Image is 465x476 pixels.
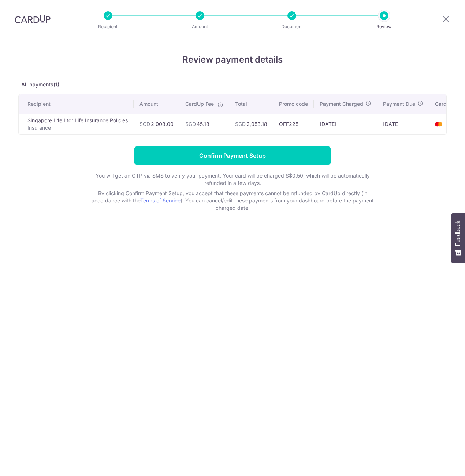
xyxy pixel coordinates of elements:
p: Review [357,23,411,30]
span: SGD [235,121,246,127]
span: SGD [185,121,196,127]
td: 2,053.18 [229,114,273,134]
p: By clicking Confirm Payment Setup, you accept that these payments cannot be refunded by CardUp di... [86,190,379,212]
img: CardUp [15,15,51,23]
input: Confirm Payment Setup [134,146,331,165]
h4: Review payment details [18,53,447,66]
a: Terms of Service [140,197,181,204]
td: Singapore Life Ltd: Life Insurance Policies [19,114,134,134]
th: Promo code [273,94,314,114]
span: CardUp Fee [185,100,214,108]
button: Feedback - Show survey [451,213,465,263]
th: Total [229,94,273,114]
td: [DATE] [314,114,377,134]
td: [DATE] [377,114,429,134]
td: 2,008.00 [134,114,179,134]
p: Amount [173,23,227,30]
p: Recipient [81,23,135,30]
span: Feedback [455,220,461,246]
th: Recipient [19,94,134,114]
img: <span class="translation_missing" title="translation missing: en.account_steps.new_confirm_form.b... [431,120,446,129]
td: OFF225 [273,114,314,134]
p: Insurance [27,124,128,131]
span: SGD [139,121,150,127]
p: All payments(1) [18,81,447,88]
span: Payment Charged [320,100,363,108]
p: You will get an OTP via SMS to verify your payment. Your card will be charged S$0.50, which will ... [86,172,379,187]
th: Amount [134,94,179,114]
p: Document [265,23,319,30]
td: 45.18 [179,114,229,134]
span: Payment Due [383,100,415,108]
